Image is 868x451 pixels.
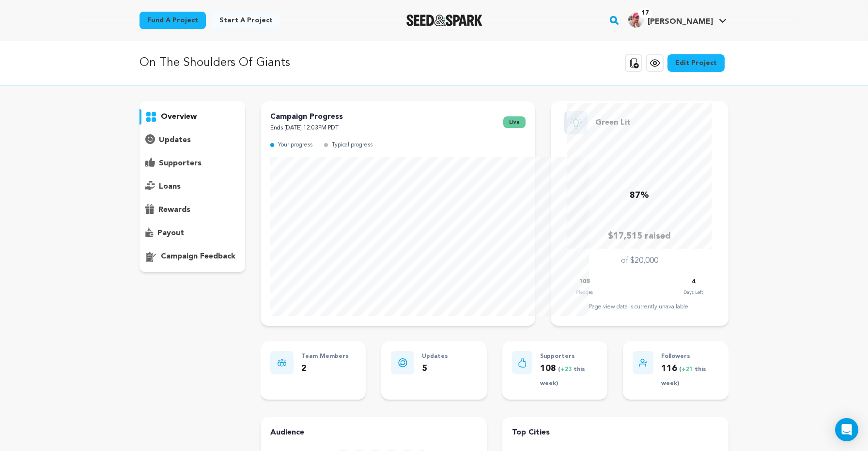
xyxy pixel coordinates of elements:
button: updates [139,132,245,148]
p: 2 [301,362,349,376]
button: overview [139,109,245,125]
p: Campaign Progress [270,111,343,123]
a: Start a project [212,12,280,29]
h4: Audience [270,427,477,438]
button: supporters [139,156,245,171]
p: 87% [630,189,649,203]
button: loans [139,179,245,194]
p: updates [159,134,191,146]
div: Scott D.'s Profile [628,12,713,28]
a: Fund a project [139,12,206,29]
img: 73bbabdc3393ef94.png [628,12,644,28]
span: Scott D.'s Profile [626,10,728,31]
p: Followers [661,351,719,362]
button: campaign feedback [139,249,245,264]
p: Your progress [278,140,312,151]
p: rewards [158,204,190,216]
button: payout [139,225,245,241]
p: payout [157,227,184,239]
p: Supporters [540,351,598,362]
p: supporters [159,158,201,169]
a: Edit Project [667,54,725,72]
div: Page view data is currently unavailable. [560,303,719,311]
span: ( this week) [661,367,706,387]
a: Scott D.'s Profile [626,10,728,28]
p: loans [159,181,181,193]
p: 116 [661,362,719,390]
a: Seed&Spark Homepage [406,15,482,26]
span: 17 [638,8,652,18]
span: ( this week) [540,367,585,387]
p: Team Members [301,351,349,362]
div: Open Intercom Messenger [835,418,858,441]
p: Typical progress [332,140,372,151]
p: On The Shoulders Of Giants [139,54,290,72]
p: campaign feedback [161,251,235,262]
p: Days Left [683,288,703,297]
p: 4 [692,276,695,288]
p: Ends [DATE] 12:03PM PDT [270,123,343,134]
p: 108 [540,362,598,390]
img: Seed&Spark Logo Dark Mode [406,15,482,26]
button: rewards [139,202,245,218]
span: +21 [682,367,695,372]
span: +23 [560,367,573,372]
span: [PERSON_NAME] [648,18,713,26]
p: 5 [422,362,448,376]
p: of $20,000 [621,255,658,267]
p: overview [161,111,197,123]
p: Updates [422,351,448,362]
h4: Top Cities [512,427,719,438]
span: live [503,116,526,128]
